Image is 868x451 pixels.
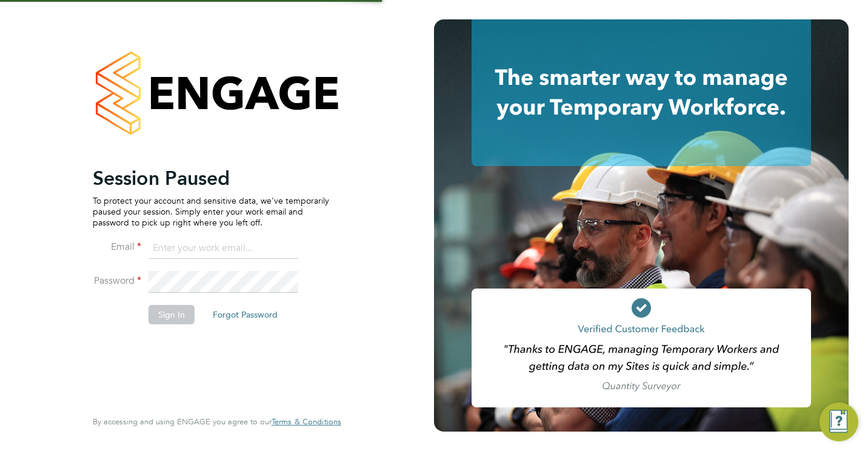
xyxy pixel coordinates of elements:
label: Password [93,275,141,287]
h2: Session Paused [93,166,329,190]
a: Terms & Conditions [272,417,341,427]
span: Terms & Conditions [272,416,341,427]
label: Email [93,241,141,253]
button: Engage Resource Center [820,403,858,441]
p: To protect your account and sensitive data, we've temporarily paused your session. Simply enter y... [93,195,329,229]
span: By accessing and using ENGAGE you agree to our [93,416,341,427]
button: Forgot Password [203,305,287,324]
button: Sign In [149,305,195,324]
input: Enter your work email... [149,238,298,259]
